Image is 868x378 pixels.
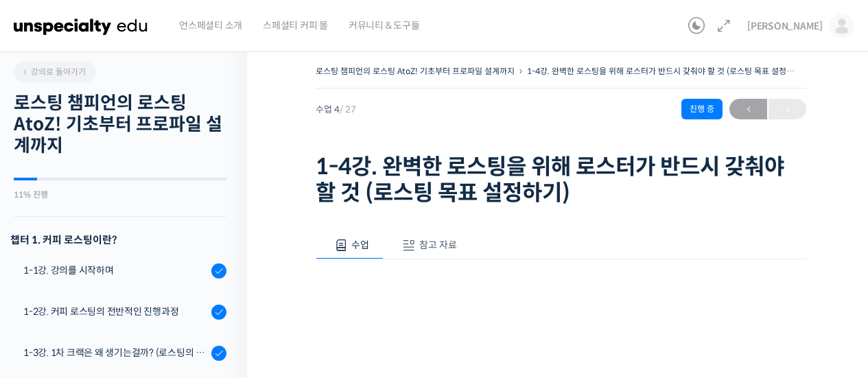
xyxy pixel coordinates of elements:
[340,104,356,115] span: / 27
[10,231,226,249] h3: 챕터 1. 커피 로스팅이란?
[23,345,207,360] div: 1-3강. 1차 크랙은 왜 생기는걸까? (로스팅의 물리적, 화학적 변화)
[747,20,823,32] span: [PERSON_NAME]
[21,67,86,77] span: 강의로 돌아가기
[14,191,226,199] div: 11% 진행
[316,154,806,206] h1: 1-4강. 완벽한 로스팅을 위해 로스터가 반드시 갖춰야 할 것 (로스팅 목표 설정하기)
[14,93,226,157] h2: 로스팅 챔피언의 로스팅 AtoZ! 기초부터 프로파일 설계까지
[681,99,723,119] div: 진행 중
[23,304,207,319] div: 1-2강. 커피 로스팅의 전반적인 진행과정
[14,62,96,82] a: 강의로 돌아가기
[351,239,369,251] span: 수업
[419,239,457,251] span: 참고 자료
[527,66,804,76] a: 1-4강. 완벽한 로스팅을 위해 로스터가 반드시 갖춰야 할 것 (로스팅 목표 설정하기)
[729,100,767,119] span: ←
[316,105,356,114] span: 수업 4
[316,66,515,76] a: 로스팅 챔피언의 로스팅 AtoZ! 기초부터 프로파일 설계까지
[23,263,207,278] div: 1-1강. 강의를 시작하며
[729,99,767,119] a: ←이전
